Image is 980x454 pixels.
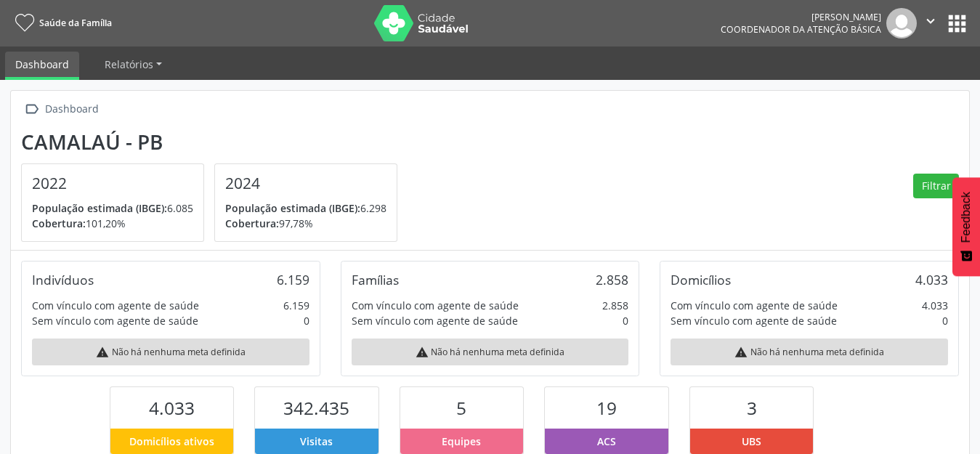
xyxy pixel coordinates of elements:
[747,396,757,420] span: 3
[416,346,429,359] i: warning
[671,272,731,288] div: Domicílios
[105,57,153,71] span: Relatórios
[21,99,101,120] a:  Dashboard
[94,52,172,77] a: Relatórios
[917,8,944,38] button: 
[721,23,881,36] span: Coordenador da Atenção Básica
[671,298,838,313] div: Com vínculo com agente de saúde
[671,339,948,365] div: Não há nenhuma meta definida
[32,216,193,231] p: 101,20%
[32,201,167,215] span: População estimada (IBGE):
[923,13,939,29] i: 
[225,216,279,230] span: Cobertura:
[39,17,112,29] span: Saúde da Família
[952,177,980,276] button: Feedback - Mostrar pesquisa
[32,174,193,192] h4: 2022
[623,313,628,328] div: 0
[283,298,309,313] div: 6.159
[352,339,629,365] div: Não há nenhuma meta definida
[886,8,917,38] img: img
[32,272,94,288] div: Indivíduos
[352,298,519,313] div: Com vínculo com agente de saúde
[21,130,408,154] div: Camalaú - PB
[742,434,761,449] span: UBS
[96,346,109,359] i: warning
[960,192,973,243] span: Feedback
[352,272,399,288] div: Famílias
[225,200,386,216] p: 6.298
[32,313,198,328] div: Sem vínculo com agente de saúde
[442,434,481,449] span: Equipes
[596,396,617,420] span: 19
[277,272,309,288] div: 6.159
[225,201,360,215] span: População estimada (IBGE):
[671,313,837,328] div: Sem vínculo com agente de saúde
[942,313,948,328] div: 0
[225,216,386,231] p: 97,78%
[32,200,193,216] p: 6.085
[10,11,112,35] a: Saúde da Família
[597,434,616,449] span: ACS
[225,174,386,192] h4: 2024
[149,396,195,420] span: 4.033
[5,52,79,80] a: Dashboard
[913,174,959,198] button: Filtrar
[602,298,628,313] div: 2.858
[283,396,349,420] span: 342.435
[596,272,628,288] div: 2.858
[944,11,970,36] button: apps
[32,216,86,230] span: Cobertura:
[304,313,309,328] div: 0
[352,313,518,328] div: Sem vínculo com agente de saúde
[21,99,42,120] i: 
[915,272,948,288] div: 4.033
[129,434,214,449] span: Domicílios ativos
[42,99,101,120] div: Dashboard
[922,298,948,313] div: 4.033
[721,11,881,23] div: [PERSON_NAME]
[734,346,748,359] i: warning
[300,434,333,449] span: Visitas
[32,298,199,313] div: Com vínculo com agente de saúde
[32,339,309,365] div: Não há nenhuma meta definida
[456,396,466,420] span: 5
